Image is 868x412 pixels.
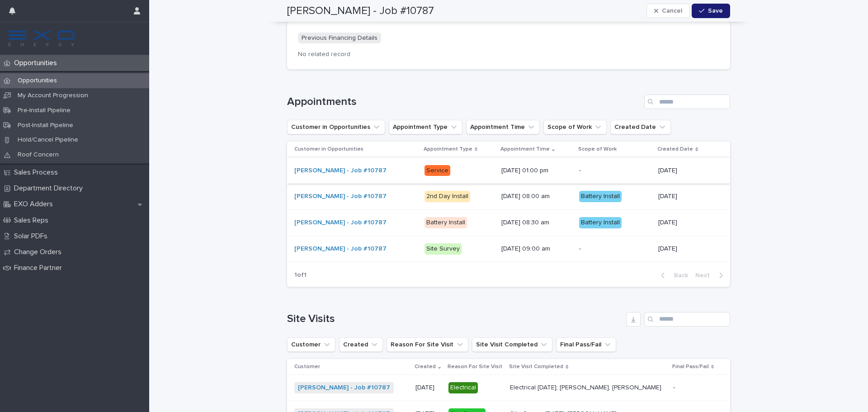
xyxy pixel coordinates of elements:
[415,384,441,392] p: [DATE]
[658,219,716,227] p: [DATE]
[543,120,607,134] button: Scope of Work
[298,51,719,58] p: No related record
[287,236,730,262] tr: [PERSON_NAME] - Job #10787 Site Survey[DATE] 09:00 am-[DATE]
[672,362,709,372] p: Final Pass/Fail
[657,144,693,154] p: Created Date
[10,59,64,67] p: Opportunities
[298,33,381,44] p: Previous Financing Details
[501,193,572,200] p: [DATE] 08:00 am
[10,248,69,256] p: Change Orders
[658,245,716,253] p: [DATE]
[510,384,666,392] p: Electrical [DATE]; [PERSON_NAME], [PERSON_NAME]
[654,271,692,279] button: Back
[10,122,80,129] p: Post-Install Pipeline
[579,217,622,228] div: Battery Install
[644,312,730,327] input: Search
[294,245,387,253] a: [PERSON_NAME] - Job #10787
[294,362,320,372] p: Customer
[287,157,730,184] tr: [PERSON_NAME] - Job #10787 Service[DATE] 01:00 pm-[DATE]
[10,151,66,159] p: Roof Concern
[644,95,730,109] input: Search
[287,264,314,286] p: 1 of 1
[692,271,730,279] button: Next
[287,375,730,401] tr: [PERSON_NAME] - Job #10787 [DATE]ElectricalElectrical [DATE]; [PERSON_NAME], [PERSON_NAME]-
[673,384,716,392] p: -
[10,232,55,241] p: Solar PDFs
[339,337,383,352] button: Created
[287,313,623,326] h1: Site Visits
[472,337,552,352] button: Site Visit Completed
[425,243,462,255] div: Site Survey
[692,4,730,18] button: Save
[662,8,682,14] span: Cancel
[294,193,387,200] a: [PERSON_NAME] - Job #10787
[646,4,690,18] button: Cancel
[501,219,572,227] p: [DATE] 08:30 am
[610,120,671,134] button: Created Date
[10,216,56,225] p: Sales Reps
[387,337,468,352] button: Reason For Site Visit
[389,120,462,134] button: Appointment Type
[10,184,90,193] p: Department Directory
[579,191,622,202] div: Battery Install
[10,136,85,144] p: Hold/Cancel Pipeline
[287,5,434,18] h2: [PERSON_NAME] - Job #10787
[501,167,572,175] p: [DATE] 01:00 pm
[10,200,60,208] p: EXO Adders
[10,168,65,177] p: Sales Process
[425,217,467,228] div: Battery Install
[415,362,436,372] p: Created
[10,264,69,272] p: Finance Partner
[294,144,363,154] p: Customer in Opportunities
[500,144,550,154] p: Appointment Time
[424,144,472,154] p: Appointment Type
[658,193,716,200] p: [DATE]
[10,107,78,114] p: Pre-Install Pipeline
[425,191,470,202] div: 2nd Day Install
[298,384,390,392] a: [PERSON_NAME] - Job #10787
[669,272,688,279] span: Back
[287,210,730,236] tr: [PERSON_NAME] - Job #10787 Battery Install[DATE] 08:30 amBattery Install[DATE]
[556,337,616,352] button: Final Pass/Fail
[579,167,651,175] p: -
[448,382,478,393] div: Electrical
[448,362,502,372] p: Reason For Site Visit
[509,362,563,372] p: Site Visit Completed
[425,165,450,176] div: Service
[578,144,617,154] p: Scope of Work
[466,120,540,134] button: Appointment Time
[287,184,730,210] tr: [PERSON_NAME] - Job #10787 2nd Day Install[DATE] 08:00 amBattery Install[DATE]
[294,219,387,227] a: [PERSON_NAME] - Job #10787
[501,245,572,253] p: [DATE] 09:00 am
[287,337,335,352] button: Customer
[287,95,641,109] h1: Appointments
[708,8,723,14] span: Save
[7,29,76,47] img: FKS5r6ZBThi8E5hshIGi
[658,167,716,175] p: [DATE]
[287,120,385,134] button: Customer in Opportunities
[579,245,651,253] p: -
[10,77,64,85] p: Opportunities
[10,92,95,99] p: My Account Progression
[294,167,387,175] a: [PERSON_NAME] - Job #10787
[695,272,715,279] span: Next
